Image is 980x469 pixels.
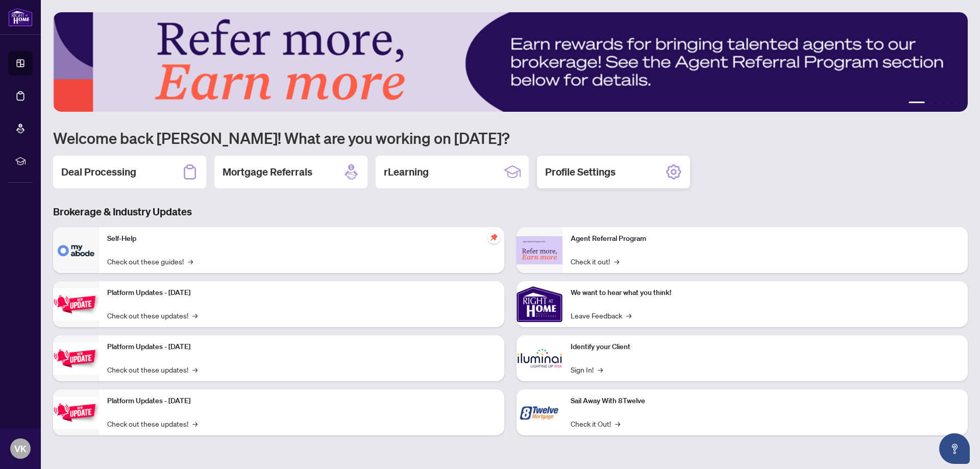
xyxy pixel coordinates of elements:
span: → [626,310,631,321]
p: Platform Updates - [DATE] [107,341,496,353]
a: Check out these updates!→ [107,310,198,321]
h1: Welcome back [PERSON_NAME]! What are you working on [DATE]? [53,128,968,147]
a: Leave Feedback→ [571,310,631,321]
span: VK [14,441,27,456]
img: logo [8,8,33,27]
a: Check out these guides!→ [107,256,193,267]
span: → [188,256,193,267]
button: 1 [909,102,925,106]
p: Agent Referral Program [571,233,960,244]
h2: Profile Settings [545,165,616,179]
img: Sail Away With 8Twelve [517,389,562,435]
img: Self-Help [53,227,99,273]
img: Identify your Client [517,335,562,381]
span: → [614,256,619,267]
p: Identify your Client [571,341,960,353]
img: Platform Updates - July 21, 2025 [53,288,99,320]
a: Check it out!→ [571,256,619,267]
span: → [615,418,620,429]
img: Platform Updates - June 23, 2025 [53,397,99,429]
span: → [192,310,198,321]
p: Self-Help [107,233,496,244]
button: 4 [945,102,949,106]
span: → [192,418,198,429]
h3: Brokerage & Industry Updates [53,205,968,219]
a: Check it Out!→ [571,418,620,429]
span: → [598,364,603,375]
a: Sign In!→ [571,364,603,375]
img: We want to hear what you think! [517,281,562,327]
p: We want to hear what you think! [571,287,960,299]
img: Slide 0 [53,12,968,112]
p: Platform Updates - [DATE] [107,396,496,407]
img: Agent Referral Program [517,236,562,264]
a: Check out these updates!→ [107,364,198,375]
button: Open asap [939,433,970,464]
a: Check out these updates!→ [107,418,198,429]
button: 3 [937,102,941,106]
span: pushpin [488,231,500,243]
h2: Mortgage Referrals [223,165,312,179]
span: → [192,364,198,375]
h2: rLearning [384,165,429,179]
img: Platform Updates - July 8, 2025 [53,342,99,375]
p: Sail Away With 8Twelve [571,396,960,407]
p: Platform Updates - [DATE] [107,287,496,299]
button: 2 [929,102,933,106]
h2: Deal Processing [61,165,136,179]
button: 5 [953,102,958,106]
